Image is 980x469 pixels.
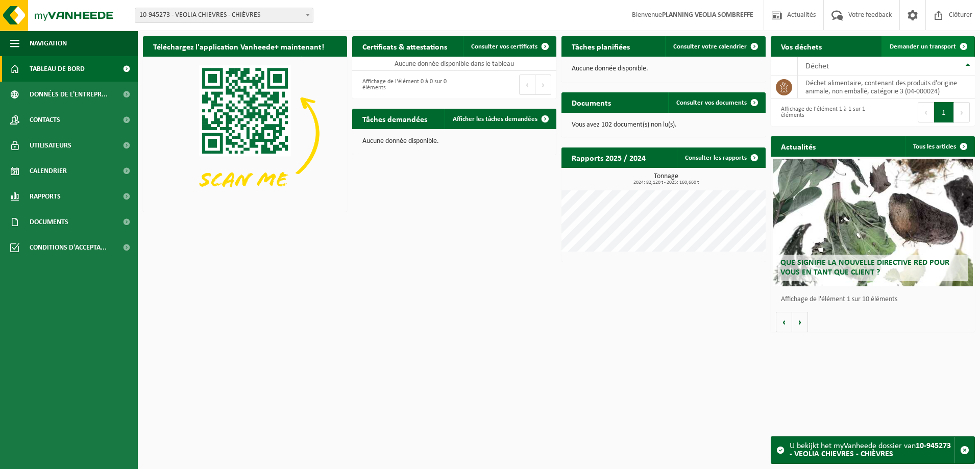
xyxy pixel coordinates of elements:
[561,147,656,167] h2: Rapports 2025 / 2024
[676,100,747,106] span: Consulter vos documents
[561,92,621,112] h2: Documents
[890,43,956,50] span: Demander un transport
[954,102,970,122] button: Next
[673,43,747,50] span: Consulter votre calendrier
[567,180,766,185] span: 2024: 82,120 t - 2025: 160,660 t
[535,75,551,95] button: Next
[662,11,753,19] strong: PLANNING VEOLIA SOMBREFFE
[445,109,555,129] a: Afficher les tâches demandées
[352,36,457,56] h2: Certificats & attestations
[792,312,808,332] button: Volgende
[143,36,334,56] h2: Téléchargez l'application Vanheede+ maintenant!
[30,133,71,158] span: Utilisateurs
[30,235,107,260] span: Conditions d'accepta...
[905,136,974,157] a: Tous les articles
[357,73,449,96] div: Affichage de l'élément 0 à 0 sur 0 éléments
[352,109,437,129] h2: Tâches demandées
[790,437,954,463] div: U bekijkt het myVanheede dossier van
[463,36,555,57] a: Consulter vos certificats
[572,121,755,129] p: Vous avez 102 document(s) non lu(s).
[934,102,954,122] button: 1
[567,173,766,185] h3: Tonnage
[352,57,556,71] td: Aucune donnée disponible dans le tableau
[668,92,765,113] a: Consulter vos documents
[781,296,970,303] p: Affichage de l'élément 1 sur 10 éléments
[135,8,313,22] span: 10-945273 - VEOLIA CHIEVRES - CHIÈVRES
[30,56,85,82] span: Tableau de bord
[30,209,68,235] span: Documents
[30,158,67,184] span: Calendrier
[677,147,765,168] a: Consulter les rapports
[519,75,535,95] button: Previous
[143,57,347,210] img: Download de VHEPlus App
[362,138,546,145] p: Aucune donnée disponible.
[665,36,765,57] a: Consulter votre calendrier
[881,36,974,57] a: Demander un transport
[780,259,949,277] span: Que signifie la nouvelle directive RED pour vous en tant que client ?
[776,312,792,332] button: Vorige
[30,184,61,209] span: Rapports
[561,36,640,56] h2: Tâches planifiées
[30,82,108,107] span: Données de l'entrepr...
[471,43,537,50] span: Consulter vos certificats
[790,442,951,458] strong: 10-945273 - VEOLIA CHIEVRES - CHIÈVRES
[805,62,829,70] span: Déchet
[572,65,755,72] p: Aucune donnée disponible.
[135,8,313,23] span: 10-945273 - VEOLIA CHIEVRES - CHIÈVRES
[30,107,60,133] span: Contacts
[30,31,67,56] span: Navigation
[776,101,868,124] div: Affichage de l'élément 1 à 1 sur 1 éléments
[773,159,973,286] a: Que signifie la nouvelle directive RED pour vous en tant que client ?
[918,102,934,122] button: Previous
[798,76,975,98] td: déchet alimentaire, contenant des produits d'origine animale, non emballé, catégorie 3 (04-000024)
[453,116,537,122] span: Afficher les tâches demandées
[771,36,832,56] h2: Vos déchets
[771,136,826,156] h2: Actualités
